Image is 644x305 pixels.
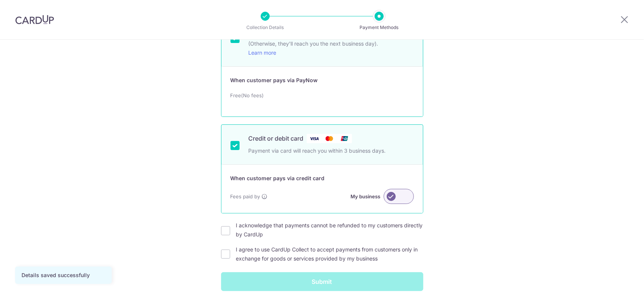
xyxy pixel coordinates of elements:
[231,174,325,183] p: When customer pays via credit card
[249,146,414,155] p: Payment via card will reach you within 3 business days.
[231,76,318,85] p: When customer pays via PayNow
[231,134,414,155] div: Credit or debit card Visa Mastercard Union Pay Payment via card will reach you within 3 business ...
[15,15,54,24] img: CardUp
[231,91,264,100] span: Free(No fees)
[22,271,105,279] div: Details saved successfully
[307,134,322,143] img: Visa
[351,192,381,201] label: My business
[236,245,423,263] label: I agree to use CardUp Collect to accept payments from customers only in exchange for goods or ser...
[337,134,352,143] img: Union Pay
[249,134,304,143] p: Credit or debit card
[249,30,414,57] p: Payments made before 5 pm SGT will reach you the same day (Otherwise, they'll reach you the next ...
[231,192,260,201] span: Fees paid by
[249,49,277,56] a: Learn more
[236,221,423,239] label: I acknowledge that payments cannot be refunded to my customers directly by CardUp
[351,24,407,31] p: Payment Methods
[322,134,337,143] img: Mastercard
[237,24,293,31] p: Collection Details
